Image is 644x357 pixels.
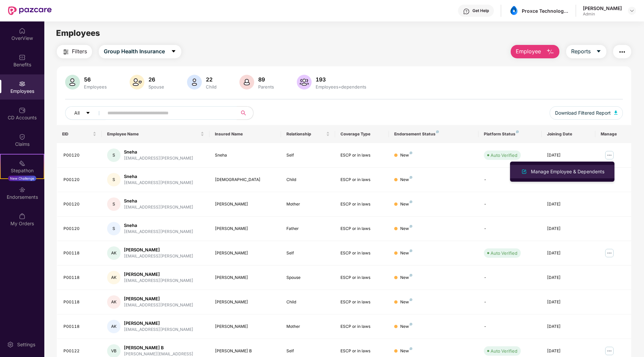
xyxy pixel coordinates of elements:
div: Settings [15,341,37,348]
div: Mother [286,201,329,207]
img: svg+xml;base64,PHN2ZyB4bWxucz0iaHR0cDovL3d3dy53My5vcmcvMjAwMC9zdmciIHhtbG5zOnhsaW5rPSJodHRwOi8vd3... [187,75,202,90]
span: caret-down [596,49,601,55]
button: Group Health Insurancecaret-down [99,45,181,58]
div: [DATE] [547,250,590,256]
div: New [400,177,412,183]
img: svg+xml;base64,PHN2ZyB4bWxucz0iaHR0cDovL3d3dy53My5vcmcvMjAwMC9zdmciIHhtbG5zOnhsaW5rPSJodHRwOi8vd3... [297,75,312,90]
div: [EMAIL_ADDRESS][PERSON_NAME] [124,180,193,186]
div: [PERSON_NAME] [215,250,276,256]
div: New [400,275,412,281]
span: Download Filtered Report [555,109,611,117]
div: P00118 [63,323,96,330]
div: [EMAIL_ADDRESS][PERSON_NAME] [124,204,193,211]
div: [DEMOGRAPHIC_DATA] [215,177,276,183]
img: svg+xml;base64,PHN2ZyBpZD0iSGVscC0zMngzMiIgeG1sbnM9Imh0dHA6Ly93d3cudzMub3JnLzIwMDAvc3ZnIiB3aWR0aD... [463,8,470,15]
div: New Challenge [8,176,36,181]
div: New [400,201,412,207]
div: [EMAIL_ADDRESS][PERSON_NAME] [124,155,193,162]
div: Get Help [472,8,489,13]
img: svg+xml;base64,PHN2ZyBpZD0iQ2xhaW0iIHhtbG5zPSJodHRwOi8vd3d3LnczLm9yZy8yMDAwL3N2ZyIgd2lkdGg9IjIwIi... [19,133,26,140]
td: - [478,314,541,339]
div: AK [107,246,121,260]
div: Spouse [286,275,329,281]
img: svg+xml;base64,PHN2ZyBpZD0iRW5kb3JzZW1lbnRzIiB4bWxucz0iaHR0cDovL3d3dy53My5vcmcvMjAwMC9zdmciIHdpZH... [19,186,26,193]
img: svg+xml;base64,PHN2ZyB4bWxucz0iaHR0cDovL3d3dy53My5vcmcvMjAwMC9zdmciIHhtbG5zOnhsaW5rPSJodHRwOi8vd3... [130,75,144,90]
span: Group Health Insurance [104,47,165,56]
img: svg+xml;base64,PHN2ZyB4bWxucz0iaHR0cDovL3d3dy53My5vcmcvMjAwMC9zdmciIHdpZHRoPSI4IiBoZWlnaHQ9IjgiIH... [516,130,519,133]
div: New [400,226,412,232]
img: svg+xml;base64,PHN2ZyB4bWxucz0iaHR0cDovL3d3dy53My5vcmcvMjAwMC9zdmciIHdpZHRoPSI4IiBoZWlnaHQ9IjgiIH... [410,249,412,252]
div: [DATE] [547,152,590,159]
img: svg+xml;base64,PHN2ZyB4bWxucz0iaHR0cDovL3d3dy53My5vcmcvMjAwMC9zdmciIHhtbG5zOnhsaW5rPSJodHRwOi8vd3... [520,168,528,176]
img: svg+xml;base64,PHN2ZyB4bWxucz0iaHR0cDovL3d3dy53My5vcmcvMjAwMC9zdmciIHhtbG5zOnhsaW5rPSJodHRwOi8vd3... [239,75,254,90]
div: P00118 [63,250,96,256]
img: svg+xml;base64,PHN2ZyB4bWxucz0iaHR0cDovL3d3dy53My5vcmcvMjAwMC9zdmciIHdpZHRoPSI4IiBoZWlnaHQ9IjgiIH... [436,130,439,133]
div: Sneha [215,152,276,159]
span: Filters [72,47,87,56]
span: Employee [516,47,541,56]
div: [PERSON_NAME] [124,247,193,253]
img: svg+xml;base64,PHN2ZyB4bWxucz0iaHR0cDovL3d3dy53My5vcmcvMjAwMC9zdmciIHdpZHRoPSI4IiBoZWlnaHQ9IjgiIH... [410,176,412,179]
img: svg+xml;base64,PHN2ZyBpZD0iRHJvcGRvd24tMzJ4MzIiIHhtbG5zPSJodHRwOi8vd3d3LnczLm9yZy8yMDAwL3N2ZyIgd2... [629,8,635,13]
div: P00118 [63,275,96,281]
div: P00122 [63,348,96,354]
div: [PERSON_NAME] [215,299,276,305]
div: S [107,173,121,186]
div: New [400,299,412,305]
div: [PERSON_NAME] [124,320,193,326]
div: [PERSON_NAME] [583,5,622,11]
div: [EMAIL_ADDRESS][PERSON_NAME] [124,326,193,333]
div: Spouse [147,84,166,90]
div: ESCP or in laws [340,152,383,159]
span: Employee Name [107,131,199,137]
span: caret-down [171,49,176,55]
div: Child [286,299,329,305]
div: [PERSON_NAME] [215,323,276,330]
th: Insured Name [210,125,281,143]
img: svg+xml;base64,PHN2ZyB4bWxucz0iaHR0cDovL3d3dy53My5vcmcvMjAwMC9zdmciIHhtbG5zOnhsaW5rPSJodHRwOi8vd3... [546,48,554,56]
img: svg+xml;base64,PHN2ZyB4bWxucz0iaHR0cDovL3d3dy53My5vcmcvMjAwMC9zdmciIHhtbG5zOnhsaW5rPSJodHRwOi8vd3... [614,111,617,115]
div: P00120 [63,201,96,207]
div: Mother [286,323,329,330]
div: 89 [257,76,275,83]
div: [PERSON_NAME] B [215,348,276,354]
img: svg+xml;base64,PHN2ZyB4bWxucz0iaHR0cDovL3d3dy53My5vcmcvMjAwMC9zdmciIHdpZHRoPSI4IiBoZWlnaHQ9IjgiIH... [410,323,412,325]
div: [EMAIL_ADDRESS][PERSON_NAME] [124,278,193,284]
div: Auto Verified [491,250,517,256]
img: svg+xml;base64,PHN2ZyB4bWxucz0iaHR0cDovL3d3dy53My5vcmcvMjAwMC9zdmciIHhtbG5zOnhsaW5rPSJodHRwOi8vd3... [65,75,80,90]
div: Sneha [124,173,193,180]
div: Auto Verified [491,348,517,354]
div: Employees [83,84,108,90]
div: ESCP or in laws [340,177,383,183]
span: EID [62,131,91,137]
button: Allcaret-down [65,106,106,120]
div: 56 [83,76,108,83]
div: [PERSON_NAME] [124,296,193,302]
img: svg+xml;base64,PHN2ZyBpZD0iTXlfT3JkZXJzIiBkYXRhLW5hbWU9Ik15IE9yZGVycyIgeG1sbnM9Imh0dHA6Ly93d3cudz... [19,213,26,220]
div: Child [286,177,329,183]
div: [DATE] [547,299,590,305]
div: [PERSON_NAME] B [124,345,193,351]
div: Self [286,250,329,256]
div: ESCP or in laws [340,250,383,256]
div: Self [286,348,329,354]
div: Employees+dependents [314,84,368,90]
img: svg+xml;base64,PHN2ZyBpZD0iRW1wbG95ZWVzIiB4bWxucz0iaHR0cDovL3d3dy53My5vcmcvMjAwMC9zdmciIHdpZHRoPS... [19,80,26,87]
div: New [400,250,412,256]
img: svg+xml;base64,PHN2ZyB4bWxucz0iaHR0cDovL3d3dy53My5vcmcvMjAwMC9zdmciIHdpZHRoPSIyMSIgaGVpZ2h0PSIyMC... [19,160,26,167]
div: [PERSON_NAME] [215,226,276,232]
img: svg+xml;base64,PHN2ZyBpZD0iU2V0dGluZy0yMHgyMCIgeG1sbnM9Imh0dHA6Ly93d3cudzMub3JnLzIwMDAvc3ZnIiB3aW... [7,341,14,348]
img: svg+xml;base64,PHN2ZyB4bWxucz0iaHR0cDovL3d3dy53My5vcmcvMjAwMC9zdmciIHdpZHRoPSI4IiBoZWlnaHQ9IjgiIH... [410,347,412,350]
th: Joining Date [542,125,595,143]
div: Child [204,84,218,90]
div: Stepathon [1,167,44,174]
img: manageButton [604,248,615,258]
img: asset%201.png [509,6,519,16]
button: Download Filtered Report [550,106,623,120]
img: svg+xml;base64,PHN2ZyB4bWxucz0iaHR0cDovL3d3dy53My5vcmcvMjAwMC9zdmciIHdpZHRoPSI4IiBoZWlnaHQ9IjgiIH... [410,200,412,203]
div: Admin [583,11,622,17]
div: P00120 [63,177,96,183]
span: search [237,110,250,116]
div: [DATE] [547,201,590,207]
button: Filters [57,45,92,58]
